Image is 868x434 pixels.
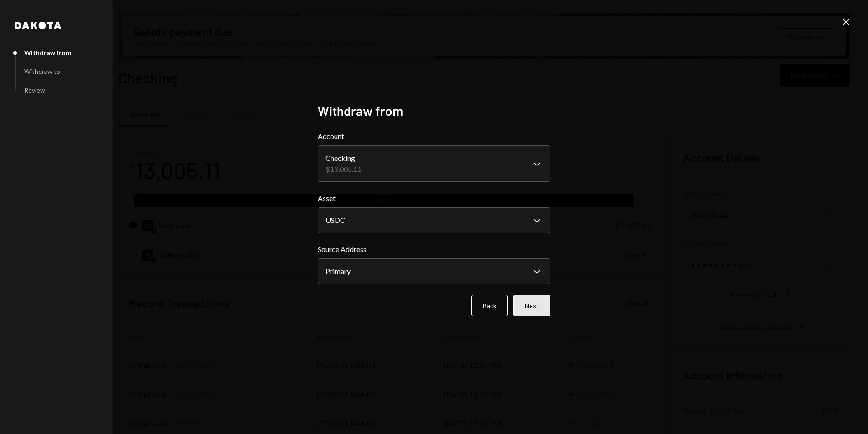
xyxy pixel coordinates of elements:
div: Review [24,86,45,94]
div: Withdraw from [24,49,71,57]
button: Next [513,295,550,316]
div: Withdraw to [24,67,60,75]
label: Account [318,131,550,142]
label: Source Address [318,244,550,255]
button: Account [318,145,550,182]
button: Asset [318,207,550,233]
label: Asset [318,193,550,204]
button: Back [471,295,508,316]
button: Source Address [318,258,550,284]
h2: Withdraw from [318,102,550,120]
